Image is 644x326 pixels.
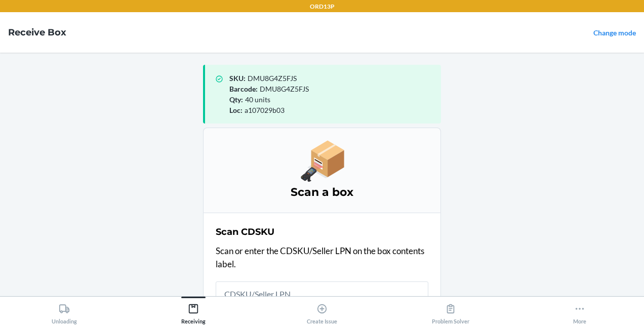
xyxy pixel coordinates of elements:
h3: Scan a box [216,184,428,200]
p: Scan or enter the CDSKU/Seller LPN on the box contents label. [216,244,428,270]
span: SKU : [229,74,246,83]
span: Loc : [229,106,243,114]
div: Problem Solver [432,299,469,324]
span: DMU8G4Z5FJS [260,85,309,93]
span: 40 units [245,95,270,104]
h4: Receive Box [8,26,66,39]
button: Create Issue [258,297,386,324]
span: a107029b03 [245,106,285,114]
span: DMU8G4Z5FJS [248,74,297,83]
h2: Scan CDSKU [216,225,274,238]
a: Change mode [593,28,636,37]
button: Problem Solver [386,297,515,324]
div: Receiving [181,299,206,324]
button: Receiving [129,297,257,324]
div: More [573,299,586,324]
div: Create Issue [307,299,337,324]
p: ORD13P [310,2,335,11]
div: Unloading [52,299,77,324]
input: Usually Starts with 'CD' [216,281,428,306]
span: Qty : [229,95,243,104]
span: Barcode : [229,85,258,93]
button: More [515,297,644,324]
